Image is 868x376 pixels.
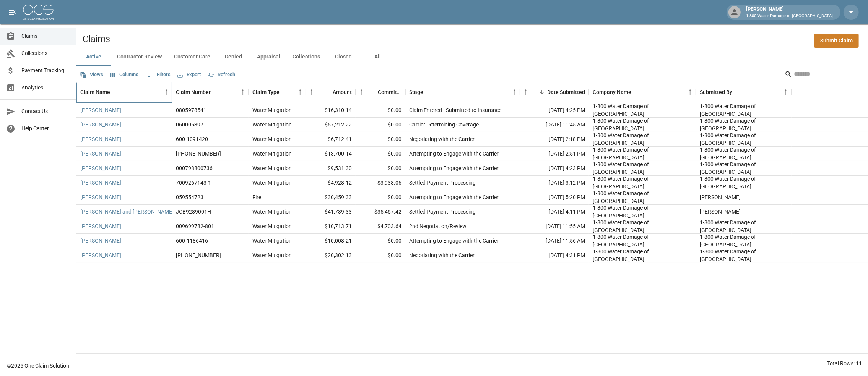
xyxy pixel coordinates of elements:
[21,125,70,133] span: Help Center
[409,208,476,216] div: Settled Payment Processing
[286,48,326,66] button: Collections
[80,106,121,114] a: [PERSON_NAME]
[83,34,110,45] h2: Claims
[176,150,221,157] div: 300-0018410-2025
[743,5,836,19] div: [PERSON_NAME]
[176,106,206,114] div: 0805978541
[306,81,356,103] div: Amount
[306,205,356,219] div: $41,739.33
[252,150,292,157] div: Water Mitigation
[252,222,292,230] div: Water Mitigation
[593,233,692,248] div: 1-800 Water Damage of Athens
[700,248,788,263] div: 1-800 Water Damage of Athens
[700,193,741,201] div: Chad Fallows
[593,146,692,161] div: 1-800 Water Damage of Athens
[409,193,499,201] div: Attempting to Engage with the Carrier
[216,48,251,66] button: Denied
[378,81,401,103] div: Committed Amount
[80,164,121,172] a: [PERSON_NAME]
[172,81,249,103] div: Claim Number
[176,164,213,172] div: 000798800736
[547,81,585,103] div: Date Submitted
[249,81,306,103] div: Claim Type
[252,106,292,114] div: Water Mitigation
[367,87,378,97] button: Sort
[252,81,280,103] div: Claim Type
[700,233,788,248] div: 1-800 Water Damage of Athens
[21,107,70,115] span: Contact Us
[176,222,214,230] div: 009699782-801
[176,135,208,143] div: 600-1091420
[700,117,788,132] div: 1-800 Water Damage of Athens
[520,118,589,132] div: [DATE] 11:45 AM
[520,132,589,147] div: [DATE] 2:18 PM
[409,222,467,230] div: 2nd Negotiation/Review
[80,208,174,216] a: [PERSON_NAME] and [PERSON_NAME]
[306,118,356,132] div: $57,212.22
[252,251,292,259] div: Water Mitigation
[306,176,356,190] div: $4,928.12
[5,5,20,20] button: open drawer
[306,132,356,147] div: $6,712.41
[80,150,121,157] a: [PERSON_NAME]
[520,161,589,176] div: [DATE] 4:23 PM
[252,164,292,172] div: Water Mitigation
[356,118,405,132] div: $0.00
[631,87,642,97] button: Sort
[409,121,479,128] div: Carrier Determining Coverage
[409,106,501,114] div: Claim Entered - Submitted to Insurance
[356,176,405,190] div: $3,938.06
[684,86,696,98] button: Menu
[780,86,792,98] button: Menu
[252,179,292,186] div: Water Mitigation
[176,69,203,81] button: Export
[593,190,692,205] div: 1-800 Water Damage of Athens
[732,87,743,97] button: Sort
[333,81,352,103] div: Amount
[593,81,631,103] div: Company Name
[206,69,237,81] button: Refresh
[409,150,499,157] div: Attempting to Engage with the Carrier
[80,193,121,201] a: [PERSON_NAME]
[700,175,788,190] div: 1-800 Water Damage of Athens
[211,87,221,97] button: Sort
[80,135,121,143] a: [PERSON_NAME]
[409,237,499,245] div: Attempting to Engage with the Carrier
[143,69,172,81] button: Show filters
[356,132,405,147] div: $0.00
[746,13,833,19] p: 1-800 Water Damage of [GEOGRAPHIC_DATA]
[520,190,589,205] div: [DATE] 5:20 PM
[306,86,317,98] button: Menu
[356,86,367,98] button: Menu
[593,175,692,190] div: 1-800 Water Damage of Athens
[176,251,221,259] div: 300-0102099-2025
[700,160,788,176] div: 1-800 Water Damage of Athens
[785,68,866,82] div: Search
[361,48,395,66] button: All
[76,81,172,103] div: Claim Name
[356,205,405,219] div: $35,467.42
[593,131,692,147] div: 1-800 Water Damage of Athens
[80,251,121,259] a: [PERSON_NAME]
[520,176,589,190] div: [DATE] 3:12 PM
[356,161,405,176] div: $0.00
[356,190,405,205] div: $0.00
[110,87,121,97] button: Sort
[306,103,356,118] div: $16,310.14
[520,81,589,103] div: Date Submitted
[520,147,589,161] div: [DATE] 2:51 PM
[80,121,121,128] a: [PERSON_NAME]
[306,190,356,205] div: $30,459.33
[700,81,732,103] div: Submitted By
[23,5,54,20] img: ocs-logo-white-transparent.png
[176,208,211,216] div: JCB9289001H
[78,69,105,81] button: Views
[252,237,292,245] div: Water Mitigation
[593,117,692,132] div: 1-800 Water Damage of Athens
[814,34,859,48] a: Submit Claim
[21,84,70,92] span: Analytics
[280,87,290,97] button: Sort
[161,86,172,98] button: Menu
[111,48,168,66] button: Contractor Review
[306,248,356,263] div: $20,302.13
